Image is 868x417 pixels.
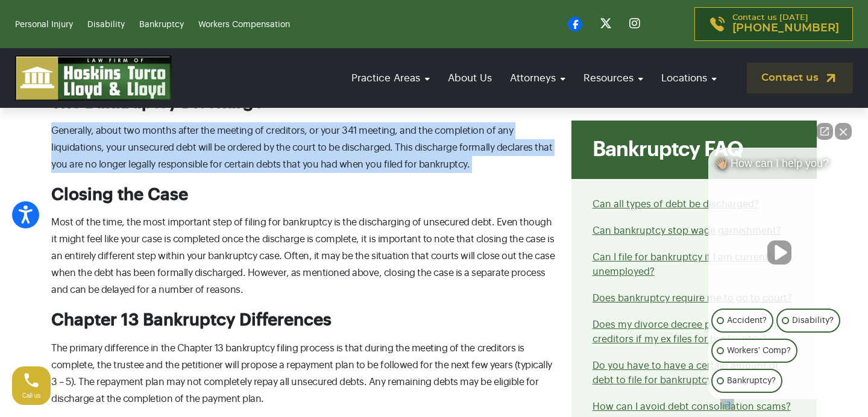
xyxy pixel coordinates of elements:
img: logo [15,55,172,101]
a: Open direct chat [816,123,833,140]
p: Disability? [792,313,834,328]
a: Bankruptcy [139,20,184,29]
p: Accident? [727,313,767,328]
a: How can I avoid debt consolidation scams? [593,402,791,412]
p: Most of the time, the most important step of filing for bankruptcy is the discharging of unsecure... [51,214,557,298]
div: Bankruptcy FAQ [571,121,817,179]
a: Personal Injury [15,20,73,29]
span: Call us [22,392,41,399]
div: 👋🏼 How can I help you? [708,157,850,176]
a: Resources [577,61,649,95]
p: Workers' Comp? [727,343,791,358]
button: Unmute video [767,240,791,265]
a: Contact us [DATE][PHONE_NUMBER] [694,7,853,41]
a: Attorneys [504,61,571,95]
a: Can bankruptcy stop wage garnishment? [593,226,781,236]
p: Generally, about two months after the meeting of creditors, or your 341 meeting, and the completi... [51,122,557,173]
h3: Closing the Case [51,185,557,205]
a: Does bankruptcy require me to go to court? [593,293,792,303]
a: Can all types of debt be discharged? [593,199,759,209]
a: Contact us [747,63,853,93]
a: About Us [442,61,498,95]
h3: Chapter 13 Bankruptcy Differences [51,310,557,331]
a: Do you have to have a certain amount of debt to file for bankruptcy? [593,361,779,385]
span: [PHONE_NUMBER] [732,22,839,34]
a: Disability [87,20,125,29]
a: Locations [655,61,723,95]
p: Bankruptcy? [727,374,776,388]
a: Practice Areas [345,61,436,95]
p: The primary difference in the Chapter 13 bankruptcy filing process is that during the meeting of ... [51,340,557,407]
a: Can I file for bankruptcy if I am currently unemployed? [593,252,776,277]
button: Close Intaker Chat Widget [835,123,852,140]
a: Does my divorce decree protect me from creditors if my ex files for bankruptcy? [593,320,780,344]
p: Contact us [DATE] [732,14,839,34]
a: Open intaker chat [720,399,734,410]
a: Workers Compensation [198,20,290,29]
